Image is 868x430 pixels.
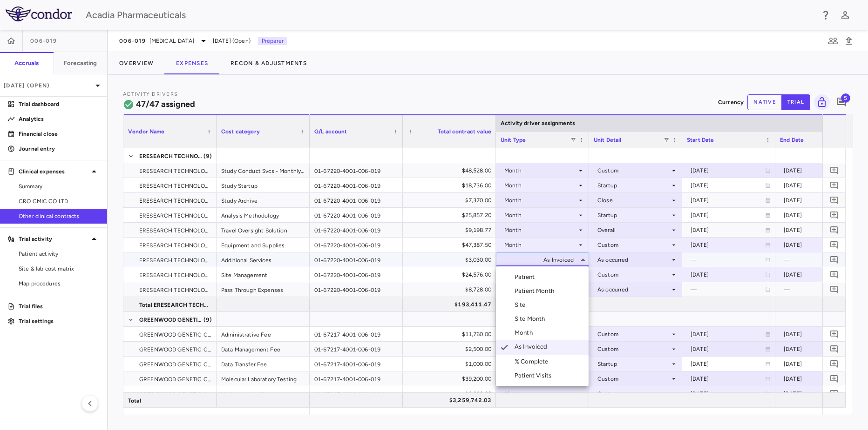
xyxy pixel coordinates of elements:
[515,357,552,366] div: % Complete
[515,329,536,337] div: Month
[515,273,538,281] div: Patient
[515,301,529,309] div: Site
[515,287,558,295] div: Patient Month
[515,371,555,380] div: Patient Visits
[515,343,551,352] div: As Invoiced
[515,315,549,323] div: Site Month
